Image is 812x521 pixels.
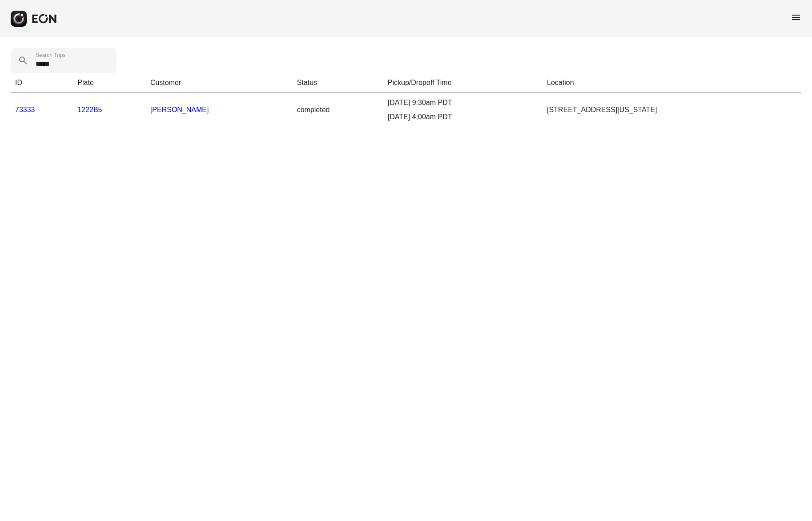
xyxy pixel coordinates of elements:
[543,93,801,127] td: [STREET_ADDRESS][US_STATE]
[73,73,146,93] th: Plate
[383,73,543,93] th: Pickup/Dropoff Time
[388,112,538,122] div: [DATE] 4:00am PDT
[36,52,65,59] label: Search Trips
[543,73,801,93] th: Location
[15,106,35,113] a: 73333
[146,73,293,93] th: Customer
[293,93,383,127] td: completed
[388,97,538,108] div: [DATE] 9:30am PDT
[293,73,383,93] th: Status
[791,12,801,23] span: menu
[77,106,102,113] a: 1222B5
[11,73,73,93] th: ID
[150,106,209,113] a: [PERSON_NAME]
